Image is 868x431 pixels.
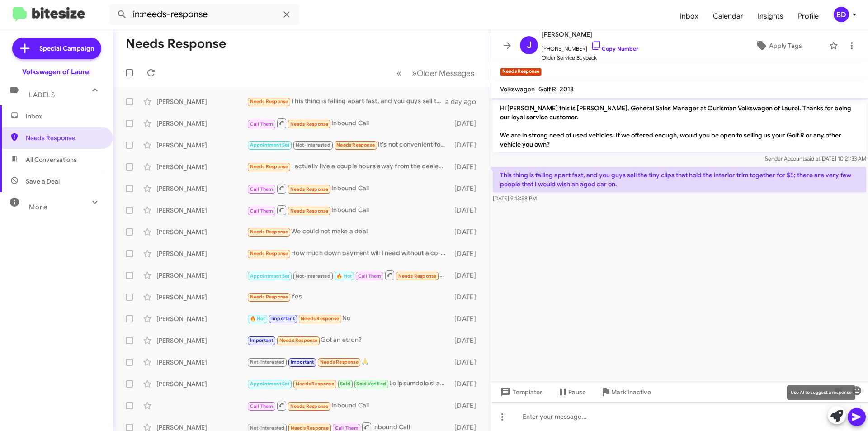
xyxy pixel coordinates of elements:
[291,425,329,431] span: Needs Response
[450,358,483,367] div: [DATE]
[250,186,274,192] span: Call Them
[673,3,706,29] a: Inbox
[247,227,450,237] div: We could not make a deal
[22,67,91,76] div: Volkswagen of Laurel
[450,379,483,388] div: [DATE]
[611,384,651,400] span: Mark Inactive
[412,67,417,79] span: »
[542,29,638,40] span: [PERSON_NAME]
[247,161,450,172] div: I actually live a couple hours away from the dealership. I can tell you it has 41000 miles on it....
[791,3,826,29] a: Profile
[247,270,450,281] div: Inbound Call
[26,133,103,142] span: Needs Response
[450,271,483,280] div: [DATE]
[247,96,445,107] div: This thing is falling apart fast, and you guys sell the tiny clips that hold the interior trim to...
[398,273,437,279] span: Needs Response
[450,141,483,150] div: [DATE]
[250,337,274,343] span: Important
[250,359,285,365] span: Not-Interested
[247,335,450,346] div: Got an etron?
[591,45,638,52] a: Copy Number
[156,358,247,367] div: [PERSON_NAME]
[290,186,329,192] span: Needs Response
[450,162,483,171] div: [DATE]
[156,141,247,150] div: [PERSON_NAME]
[396,67,401,79] span: «
[156,227,247,237] div: [PERSON_NAME]
[834,7,849,22] div: BD
[787,385,855,400] div: Use AI to suggest a response
[732,38,825,54] button: Apply Tags
[538,85,556,93] span: Golf R
[706,3,750,29] a: Calendar
[750,3,791,29] span: Insights
[290,403,329,409] span: Needs Response
[156,293,247,302] div: [PERSON_NAME]
[560,85,574,93] span: 2013
[391,64,407,82] button: Previous
[156,379,247,388] div: [PERSON_NAME]
[250,251,288,256] span: Needs Response
[156,97,247,106] div: [PERSON_NAME]
[250,273,290,279] span: Appointment Set
[445,97,483,106] div: a day ago
[450,206,483,215] div: [DATE]
[450,336,483,345] div: [DATE]
[247,400,450,411] div: Inbound Call
[156,336,247,345] div: [PERSON_NAME]
[250,99,288,104] span: Needs Response
[250,381,290,387] span: Appointment Set
[247,140,450,150] div: It's not convenient for me to drive all that way just to negotiate a price. As I mentioned the ca...
[290,208,329,214] span: Needs Response
[250,121,274,127] span: Call Them
[450,249,483,258] div: [DATE]
[250,142,290,148] span: Appointment Set
[247,313,450,324] div: No
[336,273,352,279] span: 🔥 Hot
[493,195,537,202] span: [DATE] 9:13:58 PM
[250,316,265,322] span: 🔥 Hot
[250,164,288,170] span: Needs Response
[39,44,94,53] span: Special Campaign
[301,316,339,322] span: Needs Response
[358,273,382,279] span: Call Them
[450,227,483,237] div: [DATE]
[247,357,450,367] div: 🙏
[392,64,480,82] nav: Page navigation example
[826,7,858,22] button: BD
[542,53,638,62] span: Older Service Buyback
[493,100,866,152] p: Hi [PERSON_NAME] this is [PERSON_NAME], General Sales Manager at Ourisman Volkswagen of Laurel. T...
[29,203,47,211] span: More
[250,229,288,235] span: Needs Response
[247,292,450,302] div: Yes
[568,384,586,400] span: Pause
[769,38,802,54] span: Apply Tags
[291,359,314,365] span: Important
[156,206,247,215] div: [PERSON_NAME]
[109,4,299,25] input: Search
[156,162,247,171] div: [PERSON_NAME]
[247,204,450,216] div: Inbound Call
[450,293,483,302] div: [DATE]
[335,425,359,431] span: Call Them
[156,119,247,128] div: [PERSON_NAME]
[156,271,247,280] div: [PERSON_NAME]
[250,425,285,431] span: Not-Interested
[491,384,550,400] button: Templates
[12,38,101,59] a: Special Campaign
[450,184,483,193] div: [DATE]
[29,91,55,99] span: Labels
[550,384,593,400] button: Pause
[247,118,450,129] div: Inbound Call
[126,37,226,51] h1: Needs Response
[336,142,375,148] span: Needs Response
[279,337,318,343] span: Needs Response
[250,294,288,300] span: Needs Response
[26,155,77,164] span: All Conversations
[765,155,866,162] span: Sender Account [DATE] 10:21:33 AM
[527,38,532,52] span: J
[450,119,483,128] div: [DATE]
[156,314,247,323] div: [PERSON_NAME]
